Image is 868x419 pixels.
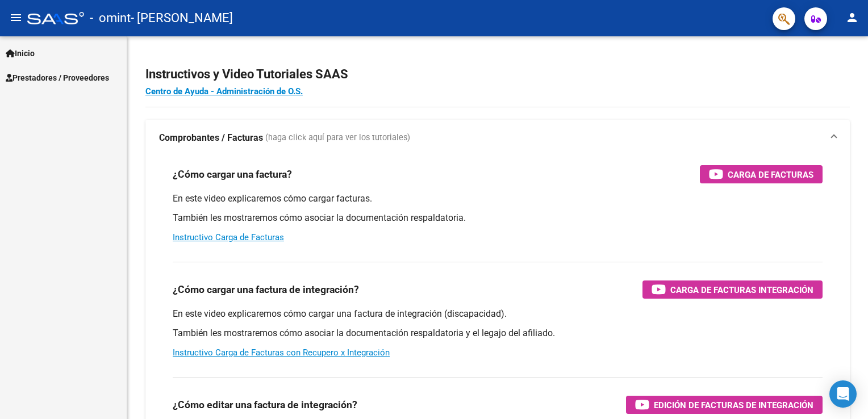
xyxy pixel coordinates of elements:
p: En este video explicaremos cómo cargar facturas. [173,192,823,205]
h3: ¿Cómo editar una factura de integración? [173,397,357,413]
mat-icon: person [845,11,859,24]
span: Carga de Facturas Integración [670,283,813,297]
strong: Comprobantes / Facturas [159,132,263,144]
p: También les mostraremos cómo asociar la documentación respaldatoria. [173,212,823,224]
a: Instructivo Carga de Facturas con Recupero x Integración [173,347,390,358]
span: Prestadores / Proveedores [6,72,109,84]
span: Edición de Facturas de integración [654,398,813,412]
button: Edición de Facturas de integración [626,396,823,414]
a: Centro de Ayuda - Administración de O.S. [145,86,303,97]
p: También les mostraremos cómo asociar la documentación respaldatoria y el legajo del afiliado. [173,327,823,340]
h3: ¿Cómo cargar una factura de integración? [173,282,359,298]
a: Instructivo Carga de Facturas [173,232,284,242]
div: Open Intercom Messenger [829,380,857,408]
button: Carga de Facturas Integración [642,280,823,299]
span: Inicio [6,47,35,60]
button: Carga de Facturas [700,165,823,183]
span: - omint [90,6,131,31]
h3: ¿Cómo cargar una factura? [173,166,292,182]
span: (haga click aquí para ver los tutoriales) [265,132,410,144]
span: Carga de Facturas [728,167,813,182]
mat-icon: menu [9,11,23,24]
p: En este video explicaremos cómo cargar una factura de integración (discapacidad). [173,308,823,320]
span: - [PERSON_NAME] [131,6,233,31]
h2: Instructivos y Video Tutoriales SAAS [145,64,850,85]
mat-expansion-panel-header: Comprobantes / Facturas (haga click aquí para ver los tutoriales) [145,120,850,156]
